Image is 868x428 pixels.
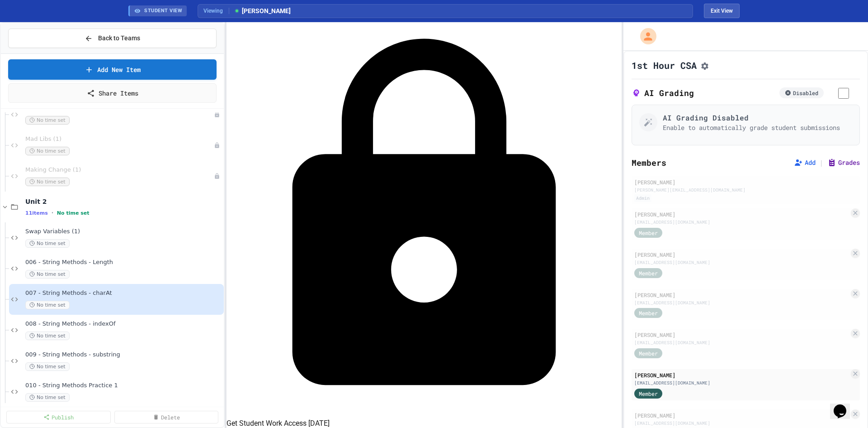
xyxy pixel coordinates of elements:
[634,250,849,259] div: [PERSON_NAME]
[25,178,70,186] span: No time set
[779,87,824,98] div: Disabled
[98,34,140,43] span: Back to Teams
[52,209,53,216] span: •
[234,6,291,16] span: [PERSON_NAME]
[25,301,70,309] span: No time set
[634,299,849,306] div: [EMAIL_ADDRESS][DOMAIN_NAME]
[704,4,740,18] button: Exit student view
[639,390,658,398] span: Member
[634,259,849,266] div: [EMAIL_ADDRESS][DOMAIN_NAME]
[214,111,220,118] div: Unpublished
[25,135,214,143] span: Mad Libs (1)
[57,210,90,216] span: No time set
[8,29,217,48] button: Back to Teams
[634,331,849,339] div: [PERSON_NAME]
[632,156,666,169] h2: Members
[25,166,214,174] span: Making Change (1)
[25,332,70,340] span: No time set
[25,259,222,266] span: 006 - String Methods - Length
[25,270,70,279] span: No time set
[634,339,849,346] div: [EMAIL_ADDRESS][DOMAIN_NAME]
[25,351,222,359] span: 009 - String Methods - substring
[25,239,70,248] span: No time set
[25,289,222,297] span: 007 - String Methods - charAt
[639,269,658,277] span: Member
[203,7,229,15] span: Viewing
[634,194,651,202] div: Admin
[25,116,70,125] span: No time set
[8,59,217,80] a: Add New Item
[25,210,48,216] span: 11 items
[8,83,217,103] a: Share Items
[114,411,219,423] a: Delete
[794,158,816,167] button: Add
[25,228,222,236] span: Swap Variables (1)
[663,112,840,123] h3: AI Grading Disabled
[631,26,659,47] div: My Account
[632,59,697,72] h1: 1st Hour CSA
[827,88,860,97] span: Enable AI Grading
[214,142,220,149] div: Unpublished
[634,371,849,379] div: [PERSON_NAME]
[632,87,694,99] h2: AI Grading
[6,411,111,423] a: Publish
[634,187,857,193] div: [PERSON_NAME][EMAIL_ADDRESS][DOMAIN_NAME]
[700,60,709,71] button: Assignment Settings
[663,123,840,132] p: Enable to automatically grade student submissions
[634,210,849,218] div: [PERSON_NAME]
[634,411,849,419] div: [PERSON_NAME]
[827,158,860,167] button: Grades
[634,380,849,386] div: [EMAIL_ADDRESS][DOMAIN_NAME]
[25,320,222,328] span: 008 - String Methods - indexOf
[25,362,70,371] span: No time set
[830,392,859,419] iframe: chat widget
[634,219,849,226] div: [EMAIL_ADDRESS][DOMAIN_NAME]
[214,173,220,179] div: Unpublished
[25,393,70,402] span: No time set
[639,349,658,357] span: Member
[634,291,849,299] div: [PERSON_NAME]
[634,178,857,186] div: [PERSON_NAME]
[639,309,658,317] span: Member
[639,229,658,237] span: Member
[634,420,849,427] div: [EMAIL_ADDRESS][DOMAIN_NAME]
[25,197,222,206] span: Unit 2
[25,147,70,155] span: No time set
[819,157,824,168] span: |
[25,382,222,390] span: 010 - String Methods Practice 1
[144,7,182,15] span: STUDENT VIEW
